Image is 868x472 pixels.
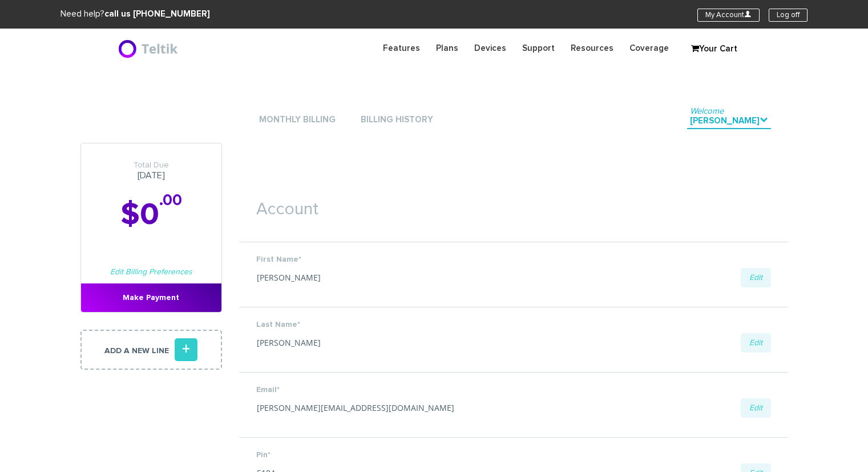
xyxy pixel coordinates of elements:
[104,10,210,18] strong: call us [PHONE_NUMBER]
[744,10,752,18] i: U
[741,268,771,287] a: Edit
[563,37,621,59] a: Resources
[118,37,181,60] img: BriteX
[428,37,466,59] a: Plans
[80,330,222,370] a: Add a new line+
[81,283,221,312] a: Make Payment
[514,37,563,59] a: Support
[256,254,771,265] label: First Name*
[466,37,514,59] a: Devices
[760,115,768,124] i: .
[697,9,760,22] a: My AccountU
[741,333,771,353] a: Edit
[687,114,771,129] a: Welcome[PERSON_NAME].
[81,161,221,181] h3: [DATE]
[769,9,808,22] a: Log off
[60,10,210,18] span: Need help?
[239,183,788,225] h1: Account
[621,37,677,59] a: Coverage
[256,384,771,395] label: Email*
[375,37,428,59] a: Features
[256,113,338,128] a: Monthly Billing
[110,268,192,276] a: Edit Billing Preferences
[175,338,197,361] i: +
[741,398,771,418] a: Edit
[685,41,742,58] a: Your Cart
[81,161,221,170] span: Total Due
[81,198,221,232] h2: $0
[256,319,771,330] label: Last Name*
[690,107,724,115] span: Welcome
[358,113,436,128] a: Billing History
[159,193,182,209] sup: .00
